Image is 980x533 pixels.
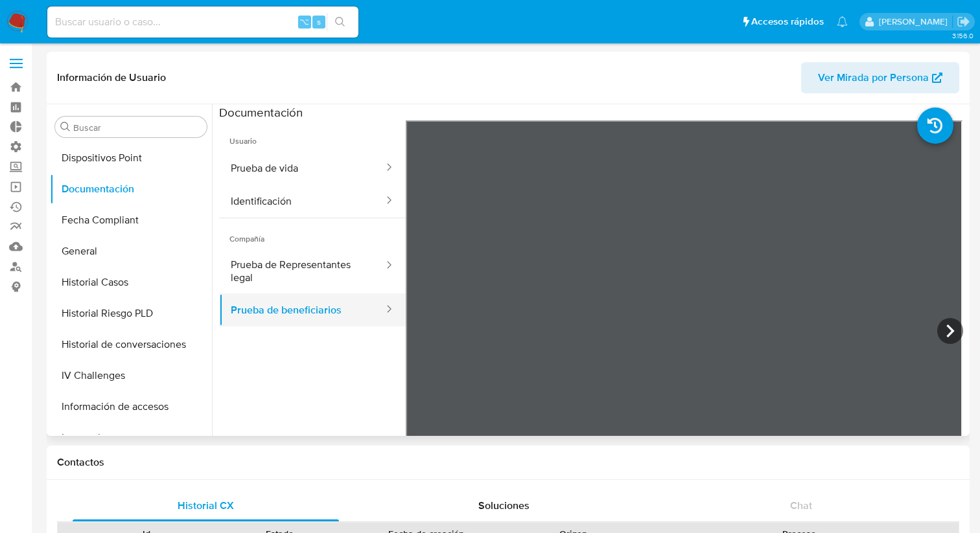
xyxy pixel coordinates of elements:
[327,13,353,31] button: search-icon
[478,498,530,513] span: Soluciones
[50,142,212,174] button: Dispositivos Point
[299,16,309,28] span: ⌥
[50,422,212,453] button: Insurtech
[751,15,824,28] span: Accesos rápidos
[818,62,929,93] span: Ver Mirada por Persona
[60,122,71,132] button: Buscar
[57,71,166,84] h1: Información de Usuario
[50,360,212,391] button: IV Challenges
[790,498,812,513] span: Chat
[957,15,970,28] a: Salir
[879,16,952,28] p: guillermo.schmiegelow@mercadolibre.com
[47,14,358,30] input: Buscar usuario o caso...
[50,329,212,360] button: Historial de conversaciones
[837,16,848,27] a: Notificaciones
[801,62,959,93] button: Ver Mirada por Persona
[50,205,212,236] button: Fecha Compliant
[50,391,212,422] button: Información de accesos
[50,298,212,329] button: Historial Riesgo PLD
[50,236,212,267] button: General
[50,267,212,298] button: Historial Casos
[317,16,321,28] span: s
[57,456,959,469] h1: Contactos
[178,498,234,513] span: Historial CX
[50,174,212,205] button: Documentación
[73,122,202,133] input: Buscar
